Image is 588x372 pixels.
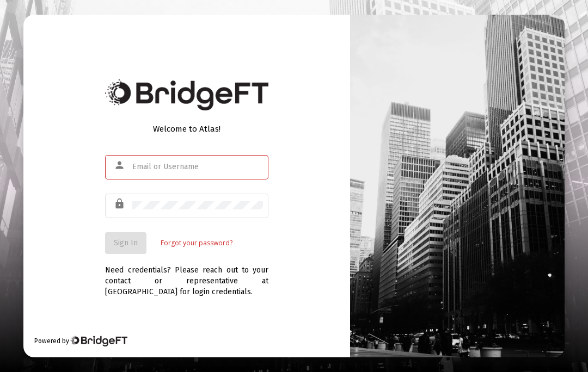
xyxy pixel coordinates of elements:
[105,79,268,110] img: Bridge Financial Technology Logo
[132,163,263,171] input: Email or Username
[105,232,146,254] button: Sign In
[34,336,127,346] div: Powered by
[114,159,127,172] mat-icon: person
[105,123,268,134] div: Welcome to Atlas!
[114,238,138,247] span: Sign In
[70,336,127,346] img: Bridge Financial Technology Logo
[105,254,268,297] div: Need credentials? Please reach out to your contact or representative at [GEOGRAPHIC_DATA] for log...
[161,238,232,249] a: Forgot your password?
[114,197,127,210] mat-icon: lock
